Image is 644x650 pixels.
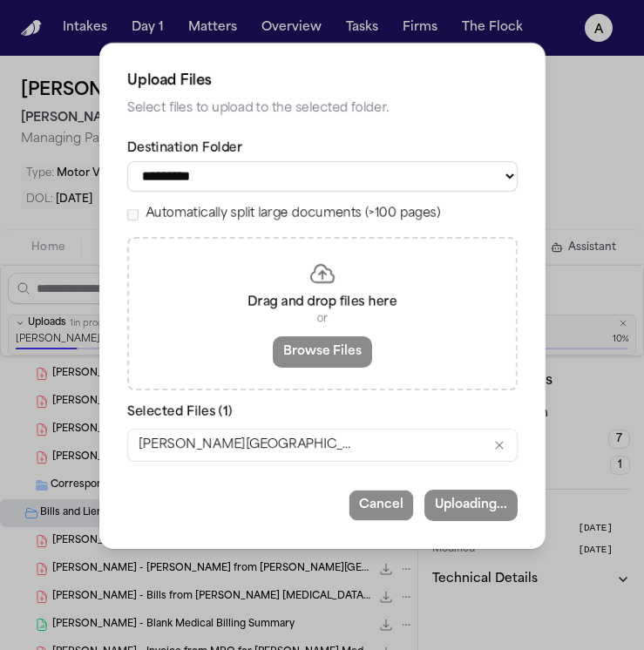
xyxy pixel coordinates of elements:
label: Destination Folder [127,140,518,158]
label: Automatically split large documents (>100 pages) [146,206,440,223]
p: Drag and drop files here [150,295,495,312]
button: Cancel [349,490,414,521]
button: Uploading... [424,490,518,521]
p: or [150,312,495,326]
h2: Upload Files [127,71,518,91]
p: Selected Files ( 1 ) [127,404,518,422]
p: Select files to upload to the selected folder. [127,98,518,119]
span: [PERSON_NAME][GEOGRAPHIC_DATA] Paid Receipt - [PERSON_NAME] .pdf [139,437,356,454]
button: Browse Files [273,336,372,368]
button: Remove Tanner Medical Center Paid Receipt - D.Johnson .pdf [492,438,506,452]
